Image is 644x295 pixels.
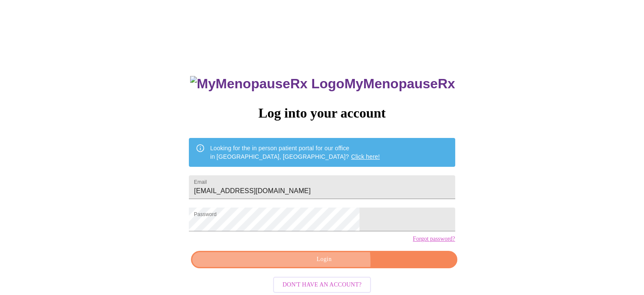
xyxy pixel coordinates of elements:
[190,76,344,92] img: MyMenopauseRx Logo
[190,76,455,92] h3: MyMenopauseRx
[201,254,447,265] span: Login
[273,277,371,293] button: Don't have an account?
[191,251,457,268] button: Login
[210,140,380,164] div: Looking for the in person patient portal for our office in [GEOGRAPHIC_DATA], [GEOGRAPHIC_DATA]?
[189,105,455,121] h3: Log into your account
[351,153,380,160] a: Click here!
[271,280,373,287] a: Don't have an account?
[282,280,362,290] span: Don't have an account?
[413,236,455,242] a: Forgot password?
